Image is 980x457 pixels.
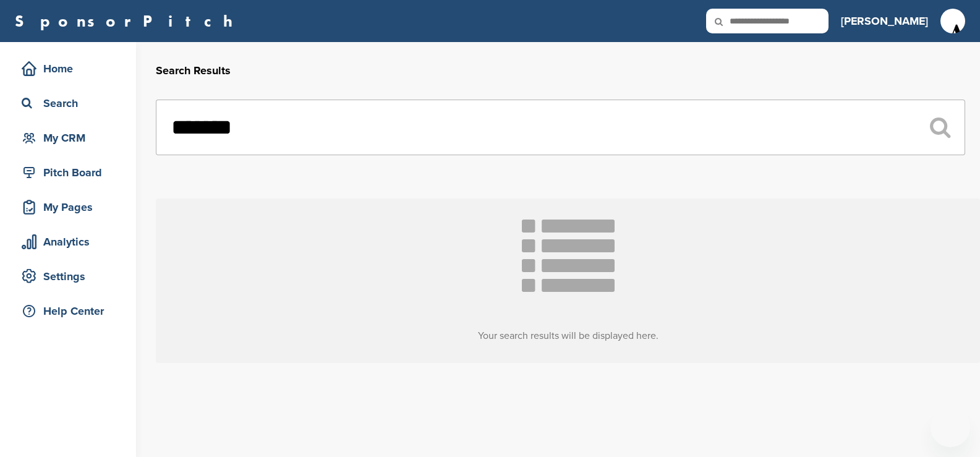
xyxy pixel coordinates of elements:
[19,196,124,218] div: My Pages
[156,62,965,79] h2: Search Results
[931,408,970,447] iframe: Button to launch messaging window
[12,193,124,221] a: My Pages
[12,262,124,291] a: Settings
[19,231,124,253] div: Analytics
[156,328,980,343] h3: Your search results will be displayed here.
[19,127,124,149] div: My CRM
[19,92,124,114] div: Search
[841,12,928,30] h3: [PERSON_NAME]
[19,265,124,288] div: Settings
[15,13,241,29] a: SponsorPitch
[12,54,124,83] a: Home
[19,161,124,184] div: Pitch Board
[12,89,124,117] a: Search
[12,228,124,256] a: Analytics
[19,58,124,80] div: Home
[19,300,124,322] div: Help Center
[12,124,124,152] a: My CRM
[12,158,124,187] a: Pitch Board
[12,297,124,325] a: Help Center
[841,7,928,35] a: [PERSON_NAME]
